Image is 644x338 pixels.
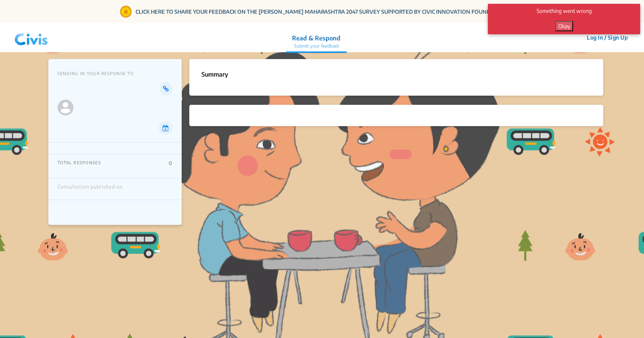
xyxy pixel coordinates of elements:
p: SENDING IN YOUR RESPONSE TO [58,71,173,76]
button: Okay [555,21,573,31]
img: navlogo.png [11,26,51,49]
p: Something went wrong [497,7,631,15]
img: Gom Logo [119,5,133,18]
p: Summary [201,70,228,79]
p: Read & Respond [292,34,340,43]
p: Submit your feedback [292,43,340,50]
button: Log In / Sign Up [582,32,633,43]
p: TOTAL RESPONSES [58,160,101,166]
a: CLICK HERE TO SHARE YOUR FEEDBACK ON THE [PERSON_NAME] MAHARASHTRA 2047 SURVEY SUPPORTED BY CIVIC... [136,8,525,16]
div: Consultation published on [58,184,123,194]
img: Ministry logo [58,99,74,115]
p: 0 [169,160,172,166]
